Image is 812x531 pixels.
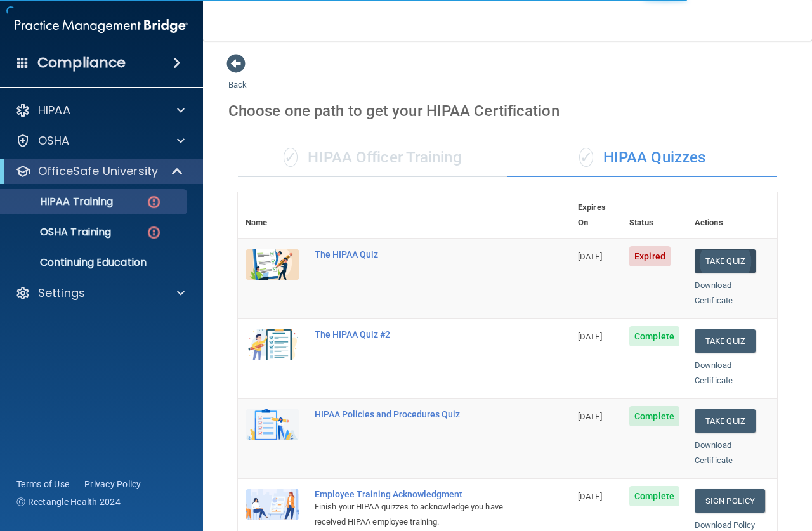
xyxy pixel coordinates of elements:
a: OSHA [15,133,185,148]
th: Status [622,192,687,239]
span: Complete [629,486,679,506]
img: PMB logo [15,13,188,39]
div: HIPAA Policies and Procedures Quiz [315,409,507,419]
span: Complete [629,406,679,426]
a: Download Policy [695,520,756,530]
th: Name [238,192,307,239]
div: Employee Training Acknowledgment [315,489,507,499]
span: [DATE] [578,492,602,501]
a: Download Certificate [695,280,733,305]
div: Finish your HIPAA quizzes to acknowledge you have received HIPAA employee training. [315,499,507,530]
button: Take Quiz [695,329,756,353]
a: Download Certificate [695,440,733,465]
div: The HIPAA Quiz #2 [315,329,507,339]
th: Expires On [570,192,622,239]
p: OSHA [38,133,70,148]
a: OfficeSafe University [15,164,184,179]
a: HIPAA [15,103,185,118]
p: OfficeSafe University [38,164,158,179]
span: [DATE] [578,412,602,421]
a: Privacy Policy [84,478,141,490]
p: HIPAA [38,103,70,118]
span: [DATE] [578,252,602,261]
a: Settings [15,285,185,301]
div: HIPAA Quizzes [507,139,777,177]
span: Expired [629,246,671,266]
div: The HIPAA Quiz [315,249,507,259]
p: Continuing Education [8,256,181,269]
p: OSHA Training [8,226,111,239]
div: Choose one path to get your HIPAA Certification [228,93,787,129]
a: Sign Policy [695,489,765,513]
span: [DATE] [578,332,602,341]
span: Complete [629,326,679,346]
h4: Compliance [37,54,126,72]
span: ✓ [579,148,593,167]
button: Take Quiz [695,249,756,273]
span: Ⓒ Rectangle Health 2024 [16,495,121,508]
button: Take Quiz [695,409,756,433]
p: Settings [38,285,85,301]
a: Back [228,65,247,89]
p: HIPAA Training [8,195,113,208]
span: ✓ [284,148,298,167]
div: HIPAA Officer Training [238,139,507,177]
a: Terms of Use [16,478,69,490]
img: danger-circle.6113f641.png [146,225,162,240]
a: Download Certificate [695,360,733,385]
img: danger-circle.6113f641.png [146,194,162,210]
th: Actions [687,192,777,239]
